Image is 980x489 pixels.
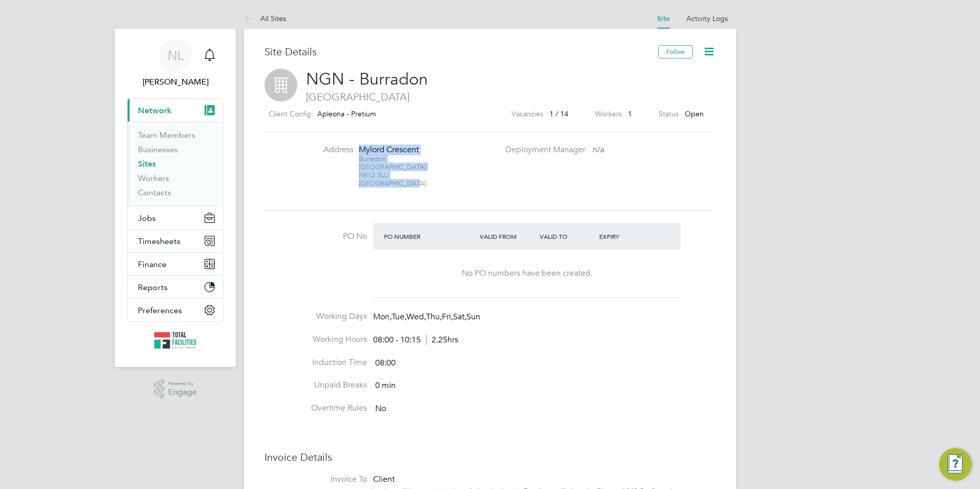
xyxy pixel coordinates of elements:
[657,14,670,23] a: Site
[128,253,223,275] button: Finance
[269,108,311,120] label: Client Config
[466,312,480,322] span: Sun
[426,335,458,345] span: 2.25hrs
[264,311,367,322] label: Working Days
[383,268,670,279] div: No PO numbers have been created.
[168,388,197,397] span: Engage
[939,448,972,481] button: Engage Resource Center
[168,379,197,388] span: Powered by
[375,403,386,414] span: No
[659,108,679,120] label: Status
[685,109,704,118] span: Open
[597,227,657,246] div: Expiry
[138,213,156,223] span: Jobs
[127,39,223,88] a: NL[PERSON_NAME]
[138,236,180,246] span: Timesheets
[154,379,197,399] a: Powered byEngage
[138,145,178,154] a: Businesses
[138,173,169,183] a: Workers
[138,259,167,269] span: Finance
[128,230,223,252] button: Timesheets
[372,474,716,485] div: Client
[375,381,396,391] span: 0 min
[128,121,223,206] div: Network
[658,45,693,58] button: Follow
[373,312,392,322] span: Mon,
[264,334,367,345] label: Working Hours
[373,335,458,345] div: 08:00 - 10:15
[359,145,423,155] div: Mylord Crescent
[138,282,168,292] span: Reports
[264,90,716,104] span: [GEOGRAPHIC_DATA]
[297,145,354,155] label: Address
[154,332,196,349] img: tfrecruitment-logo-retina.png
[244,14,286,23] a: All Sites
[128,276,223,298] button: Reports
[392,312,406,322] span: Tue,
[138,188,171,197] a: Contacts
[264,357,367,368] label: Induction Time
[264,451,716,464] h3: Invoice Details
[264,231,367,242] label: PO No
[138,106,172,115] span: Network
[128,207,223,229] button: Jobs
[512,108,543,120] label: Vacancies
[375,358,396,368] span: 08:00
[115,29,236,367] nav: Main navigation
[628,109,632,118] span: 1
[537,227,597,246] div: Valid To
[128,99,223,121] button: Network
[453,312,466,322] span: Sat,
[686,14,728,23] a: Activity Logs
[138,130,195,140] a: Team Members
[264,474,367,485] label: Invoice To
[499,145,585,155] label: Deployment Manager
[306,69,428,89] span: NGN - Burradon
[477,227,537,246] div: Valid From
[168,49,183,62] span: NL
[595,108,622,120] label: Workers
[549,109,568,118] span: 1 / 14
[359,155,423,188] div: Burradon [GEOGRAPHIC_DATA] NE12 5UJ [GEOGRAPHIC_DATA]
[264,380,367,391] label: Unpaid Breaks
[127,76,223,88] span: Nicola Lawrence
[442,312,453,322] span: Fri,
[381,227,477,246] div: PO Number
[128,299,223,321] button: Preferences
[426,312,442,322] span: Thu,
[127,332,223,349] a: Go to home page
[264,45,658,58] h3: Site Details
[138,159,156,169] a: Sites
[593,145,604,155] span: n/a
[264,403,367,414] label: Overtime Rules
[138,305,182,315] span: Preferences
[406,312,426,322] span: Wed,
[317,109,376,118] span: Apleona - Pretium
